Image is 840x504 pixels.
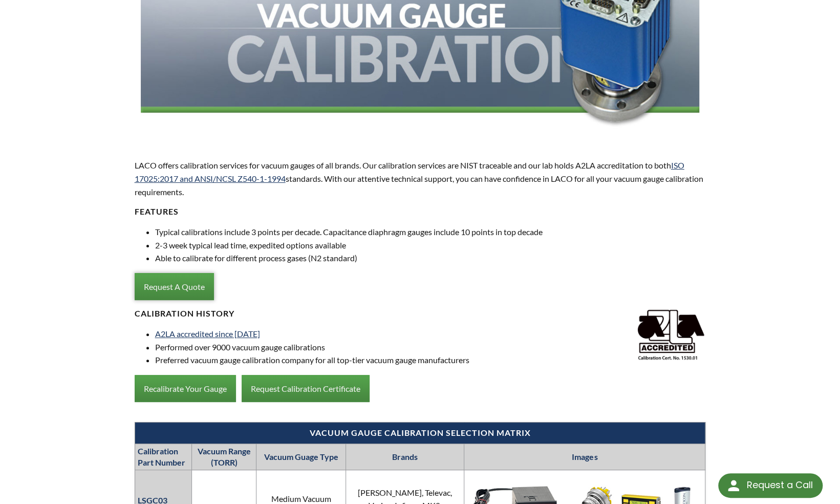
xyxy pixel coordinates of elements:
[464,444,705,470] th: Images
[256,444,346,470] th: Vacuum Guage Type
[346,444,464,470] th: Brands
[746,473,812,497] div: Request a Call
[135,159,706,198] p: LACO offers calibration services for vacuum gauges of all brands. Our calibration services are NI...
[155,225,706,239] li: Typical calibrations include 3 points per decade. Capacitance diaphragm gauges include 10 points ...
[155,329,260,339] a: A2LA accredited since [DATE]
[725,477,742,494] img: round button
[135,308,706,319] h4: Calibration History
[155,341,706,354] li: Performed over 9000 vacuum gauge calibrations
[135,206,706,217] h4: Features
[155,239,706,252] li: 2-3 week typical lead time, expedited options available
[135,160,684,183] a: ISO 17025:2017 and ANSI/NCSL Z540-1-1994
[140,428,700,438] h4: Vacuum Gauge Calibration Selection Matrix
[242,375,370,403] a: Request Calibration Certificate
[135,375,236,403] a: Recalibrate Your Gauge
[191,444,256,470] th: Vacuum Range (TORR)
[155,251,706,265] li: Able to calibrate for different process gases (N2 standard)
[718,473,823,498] div: Request a Call
[155,353,706,367] li: Preferred vacuum gauge calibration company for all top-tier vacuum gauge manufacturers
[135,444,191,470] th: Calibration Part Number
[636,308,705,361] img: A2LAlogo_hires.jpg
[135,273,214,301] a: Request A Quote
